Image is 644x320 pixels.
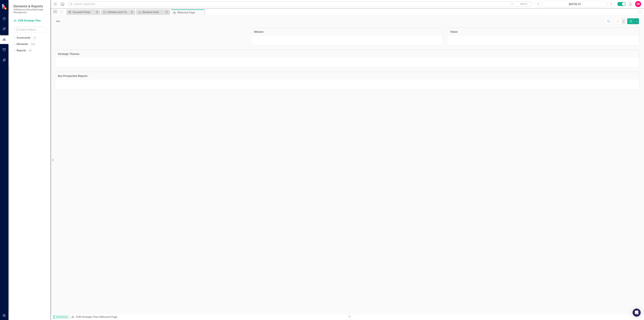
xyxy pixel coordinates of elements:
[13,27,47,33] input: Search Below...
[102,10,130,14] a: Initiative and Task Start and End Dates
[544,2,606,6] div: [DATE]-25
[254,30,440,33] h3: Mission
[67,10,95,14] a: Success Portal
[58,53,636,56] h3: Strategic Themes
[71,315,345,319] div: »
[13,8,47,14] small: SVN|Second Story Real Estate Management
[17,49,26,53] a: Reports
[76,315,98,318] a: SVN Strategic Plan
[137,10,165,14] a: Revenue Data
[450,30,636,33] h3: Vision
[28,49,33,52] div: 21
[68,1,533,7] input: Search ClearPoint...
[142,10,165,14] div: Revenue Data
[520,3,527,5] span: Search
[30,43,36,46] div: 115
[108,10,130,14] div: Initiative and Task Start and End Dates
[177,10,204,15] div: Welcome Page
[635,1,641,7] button: CS
[2,4,8,10] img: ClearPoint Strategy
[633,309,641,317] div: Open Intercom Messenger
[55,19,61,24] img: Not Defined
[54,315,69,319] span: Administrator
[515,2,532,6] button: Search
[17,36,30,40] a: Scorecards
[13,19,47,23] a: SVN Strategic Plan
[100,315,117,318] div: Welcome Page
[13,4,47,8] span: Elements & Reports
[32,36,37,39] div: 5
[17,42,28,46] a: Elements
[543,1,607,7] button: [DATE]-25
[58,75,636,78] h3: Key Perspective Reports
[73,10,95,14] div: Success Portal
